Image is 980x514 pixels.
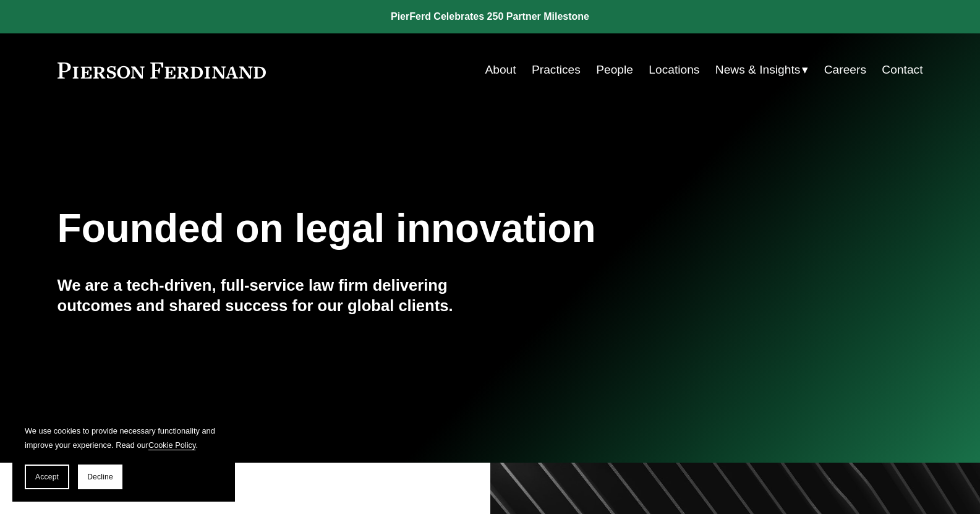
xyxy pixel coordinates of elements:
h1: Founded on legal innovation [58,206,779,251]
a: Cookie Policy [148,440,196,450]
a: Contact [882,58,922,82]
a: Practices [532,58,581,82]
button: Accept [25,465,69,489]
a: Careers [824,58,866,82]
a: folder dropdown [715,58,809,82]
span: News & Insights [715,59,801,81]
a: About [485,58,516,82]
h4: We are a tech-driven, full-service law firm delivering outcomes and shared success for our global... [58,275,490,315]
a: Locations [649,58,699,82]
p: We use cookies to provide necessary functionality and improve your experience. Read our . [25,424,223,452]
span: Accept [35,473,59,481]
span: Decline [87,473,113,481]
button: Decline [78,465,122,489]
section: Cookie banner [12,411,235,502]
a: People [596,58,633,82]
